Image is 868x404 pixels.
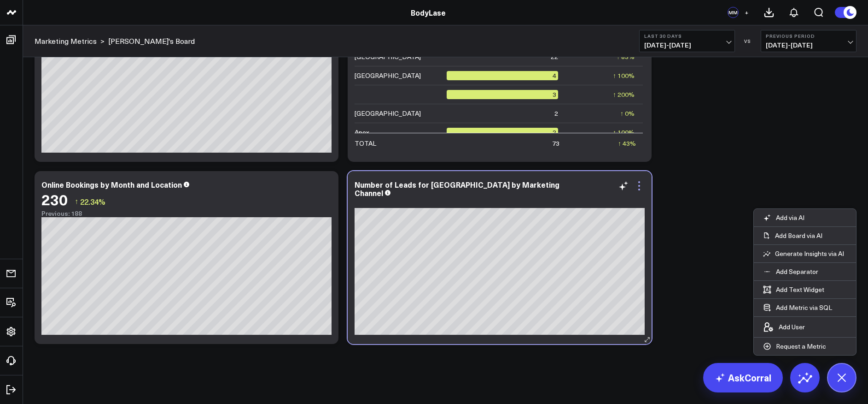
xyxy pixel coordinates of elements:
button: Add User [754,317,814,337]
p: Add via AI [776,214,804,222]
div: ↑ 43% [618,139,636,148]
p: Add Separator [776,267,818,276]
p: Generate Insights via AI [775,250,844,258]
p: Request a Metric [776,342,826,351]
button: Previous Period[DATE]-[DATE] [761,30,856,52]
span: ↑ [75,196,78,208]
div: Previous: 188 [41,210,332,217]
div: ↑ 200% [613,90,635,99]
p: Add Board via AI [775,232,822,240]
div: 73 [552,139,559,148]
a: BodyLase [411,7,446,18]
div: Online Bookings by Month and Location [41,179,182,190]
span: [DATE] - [DATE] [766,42,851,49]
a: Marketing Metrics [35,36,97,46]
div: > [35,36,105,46]
b: Previous Period [766,33,851,39]
button: Add Text Widget [754,281,833,298]
a: [PERSON_NAME]'s Board [108,36,195,46]
button: Add via AI [754,209,814,226]
div: Number of Leads for [GEOGRAPHIC_DATA] by Marketing Channel [355,179,559,198]
button: Generate Insights via AI [754,245,856,262]
div: 2 [554,109,558,118]
p: Add User [779,323,805,331]
div: ↑ 100% [613,71,635,80]
button: Last 30 Days[DATE]-[DATE] [639,30,735,52]
span: 22.34% [80,196,105,207]
div: 4 [447,71,558,80]
div: [GEOGRAPHIC_DATA] [355,71,421,80]
div: Apex [355,128,369,137]
div: 230 [41,191,68,208]
div: ↑ 0% [620,109,635,118]
div: [GEOGRAPHIC_DATA] [355,109,421,118]
button: Request a Metric [754,338,835,355]
a: AskCorral [703,363,783,392]
button: + [741,7,752,18]
button: Add Separator [754,263,827,280]
div: TOTAL [355,139,376,148]
div: 2 [447,128,558,137]
button: Add Board via AI [754,227,856,244]
button: Add Metric via SQL [754,299,841,316]
span: [DATE] - [DATE] [644,42,730,49]
b: Last 30 Days [644,33,730,39]
div: ↑ 100% [613,128,635,137]
div: MM [728,7,739,18]
div: VS [740,38,756,44]
span: + [745,9,749,16]
div: 3 [447,90,558,99]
